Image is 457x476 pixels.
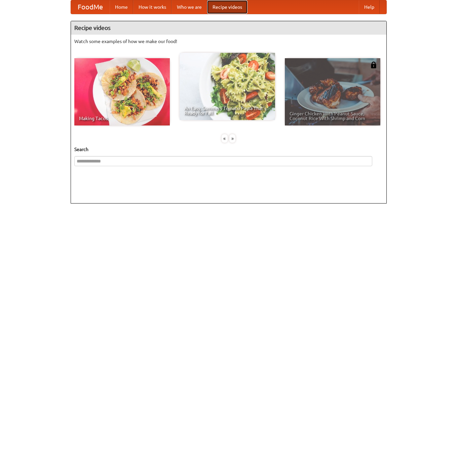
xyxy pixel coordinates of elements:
a: Who we are [172,0,207,14]
h5: Search [74,146,383,153]
img: 483408.png [370,62,377,68]
a: Recipe videos [207,0,247,14]
a: Help [359,0,380,14]
span: An Easy, Summery Tomato Pasta That's Ready for Fall [184,106,270,115]
a: Home [110,0,133,14]
a: FoodMe [71,0,110,14]
div: « [222,134,228,143]
a: Making Tacos [74,58,170,125]
h4: Recipe videos [71,21,386,35]
div: » [229,134,235,143]
p: Watch some examples of how we make our food! [74,38,383,45]
a: How it works [133,0,172,14]
a: An Easy, Summery Tomato Pasta That's Ready for Fall [180,53,275,120]
span: Making Tacos [79,116,165,121]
